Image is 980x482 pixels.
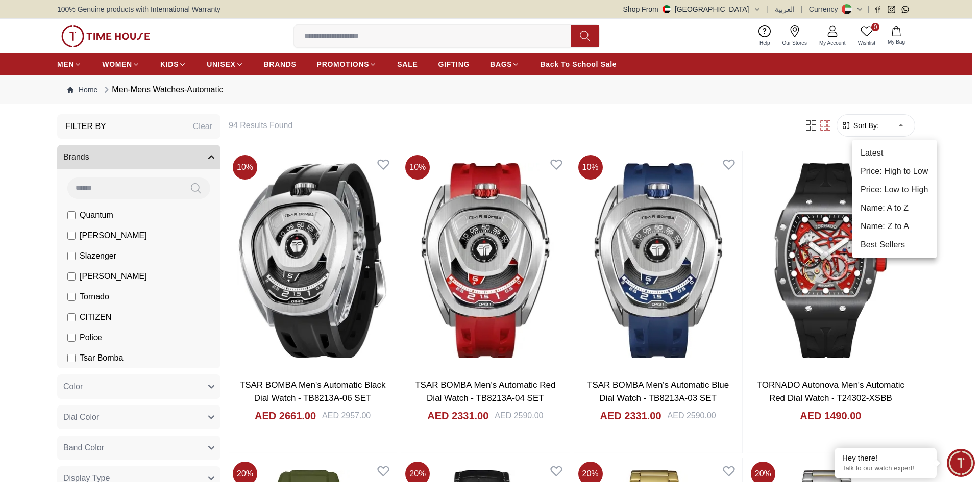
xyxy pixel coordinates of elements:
[852,162,937,181] li: Price: High to Low
[852,144,937,162] li: Latest
[852,199,937,217] li: Name: A to Z
[947,449,975,477] div: Chat Widget
[852,217,937,236] li: Name: Z to A
[852,236,937,254] li: Best Sellers
[842,453,929,463] div: Hey there!
[842,464,929,473] p: Talk to our watch expert!
[852,181,937,199] li: Price: Low to High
